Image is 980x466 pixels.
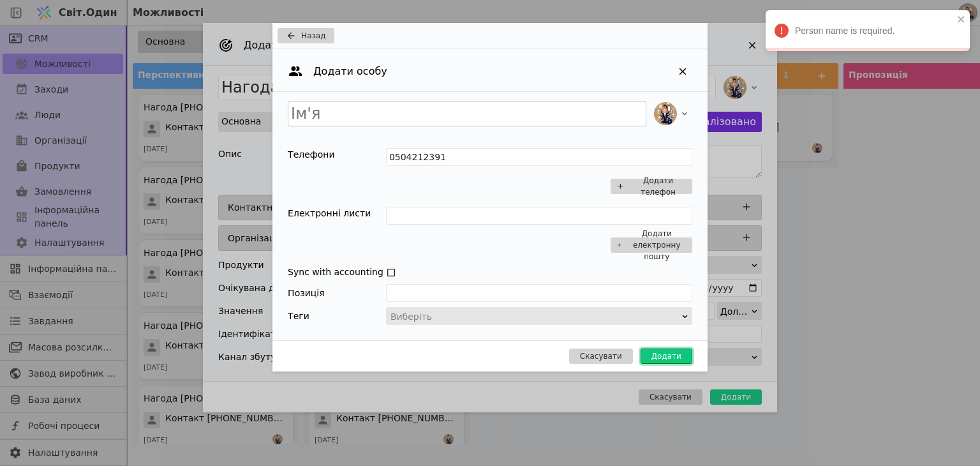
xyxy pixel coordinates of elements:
[651,352,681,361] font: Додати
[288,101,646,126] input: Ім'я
[288,288,324,298] font: Позиція
[957,14,966,24] button: close
[654,102,677,125] img: МЧ
[288,311,309,321] font: Теги
[641,176,676,197] font: Додати телефон
[288,149,335,160] font: Телефони
[633,229,680,261] font: Додати електронну пошту
[272,23,708,372] div: Додати можливість
[301,31,325,40] font: Назад
[766,10,970,51] div: Person name is required.
[313,65,387,77] font: Додати особу
[580,352,622,361] font: Скасувати
[288,208,371,218] font: Електронні листи
[288,266,383,279] div: Sync with accounting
